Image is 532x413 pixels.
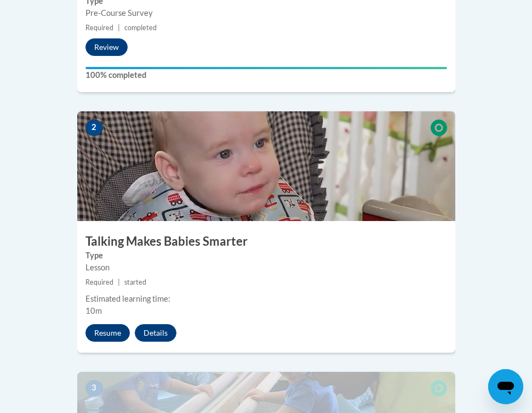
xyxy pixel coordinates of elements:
button: Review [85,38,128,56]
label: 100% completed [85,69,447,81]
div: Pre-Course Survey [85,7,447,19]
div: Lesson [85,262,447,274]
span: 10m [85,306,102,315]
div: Estimated learning time: [85,293,447,305]
div: Your progress [85,67,447,69]
span: completed [124,24,157,32]
h3: Talking Makes Babies Smarter [77,233,455,250]
button: Details [135,324,176,342]
iframe: Button to launch messaging window [488,369,523,404]
span: started [124,278,146,286]
span: Required [85,24,113,32]
span: Required [85,278,113,286]
button: Resume [85,324,130,342]
label: Type [85,250,447,262]
span: | [118,24,120,32]
span: 2 [85,120,103,136]
img: Course Image [77,111,455,221]
span: 3 [85,380,103,397]
span: | [118,278,120,286]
